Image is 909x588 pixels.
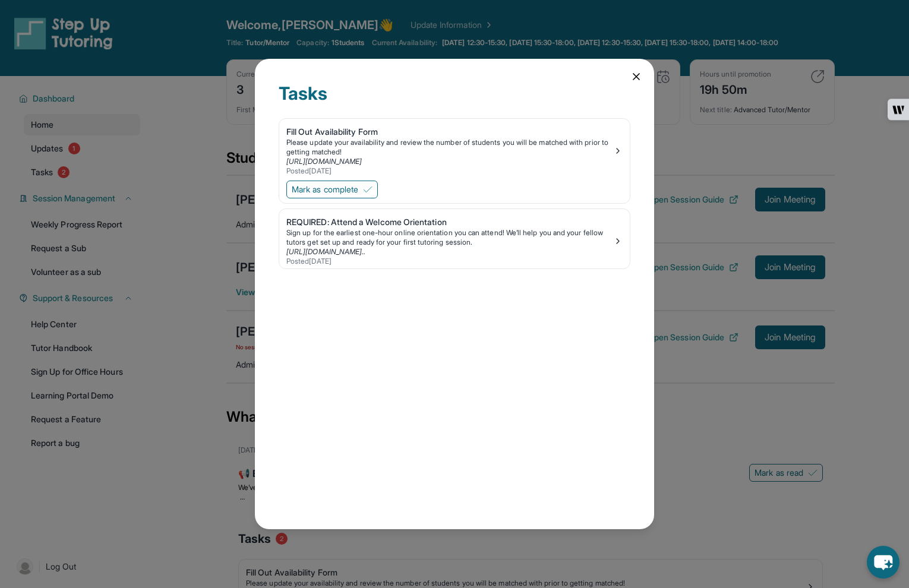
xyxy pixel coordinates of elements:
div: REQUIRED: Attend a Welcome Orientation [286,216,613,228]
div: Tasks [279,83,630,118]
div: Posted [DATE] [286,257,613,266]
a: [URL][DOMAIN_NAME].. [286,247,365,256]
div: Posted [DATE] [286,166,613,176]
a: Fill Out Availability FormPlease update your availability and review the number of students you w... [279,119,630,178]
a: REQUIRED: Attend a Welcome OrientationSign up for the earliest one-hour online orientation you ca... [279,209,630,268]
div: Sign up for the earliest one-hour online orientation you can attend! We’ll help you and your fell... [286,228,613,247]
img: Mark as complete [363,185,373,194]
span: Mark as complete [292,184,358,195]
div: Fill Out Availability Form [286,126,613,138]
button: Mark as complete [286,181,378,198]
button: chat-button [867,546,899,578]
a: [URL][DOMAIN_NAME] [286,157,362,166]
div: Please update your availability and review the number of students you will be matched with prior ... [286,138,613,157]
